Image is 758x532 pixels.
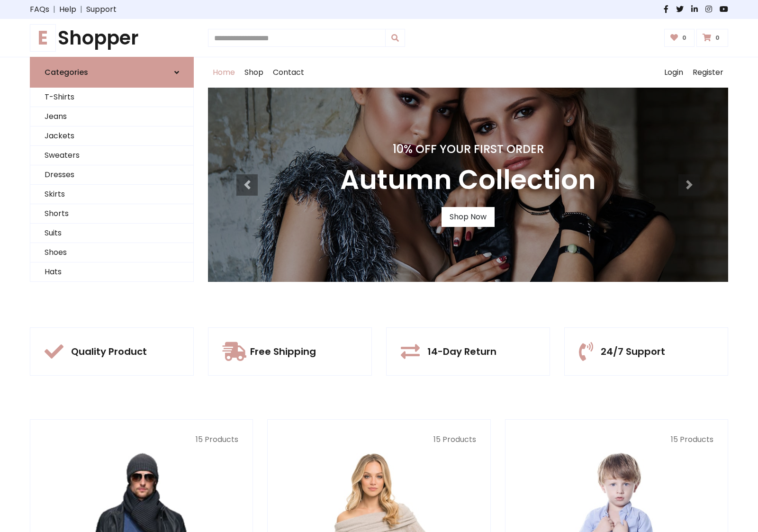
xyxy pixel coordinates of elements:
a: Sweaters [30,146,193,165]
a: Skirts [30,185,193,204]
span: | [76,4,86,15]
a: Shop [240,57,268,88]
a: Register [688,57,728,88]
a: Contact [268,57,309,88]
a: Shorts [30,204,193,224]
p: 15 Products [282,434,476,445]
span: | [49,4,59,15]
a: 0 [664,29,695,47]
a: Home [208,57,240,88]
span: 0 [680,34,689,42]
h3: Autumn Collection [340,164,596,196]
span: 0 [713,34,722,42]
h4: 10% Off Your First Order [340,143,596,156]
a: Support [86,4,117,15]
a: Suits [30,224,193,243]
h6: Categories [45,68,88,77]
a: Shop Now [442,207,495,227]
a: EShopper [30,27,194,49]
h5: 14-Day Return [427,346,496,357]
a: Shoes [30,243,193,262]
p: 15 Products [520,434,713,445]
a: Help [59,4,76,15]
a: Dresses [30,165,193,185]
a: Jeans [30,107,193,126]
h5: Free Shipping [250,346,316,357]
a: Hats [30,262,193,282]
h5: Quality Product [71,346,147,357]
span: E [30,24,56,52]
a: T-Shirts [30,88,193,107]
h1: Shopper [30,27,194,49]
h5: 24/7 Support [601,346,665,357]
a: Categories [30,57,194,88]
a: 0 [696,29,728,47]
a: FAQs [30,4,49,15]
a: Jackets [30,126,193,146]
a: Login [659,57,688,88]
p: 15 Products [45,434,238,445]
